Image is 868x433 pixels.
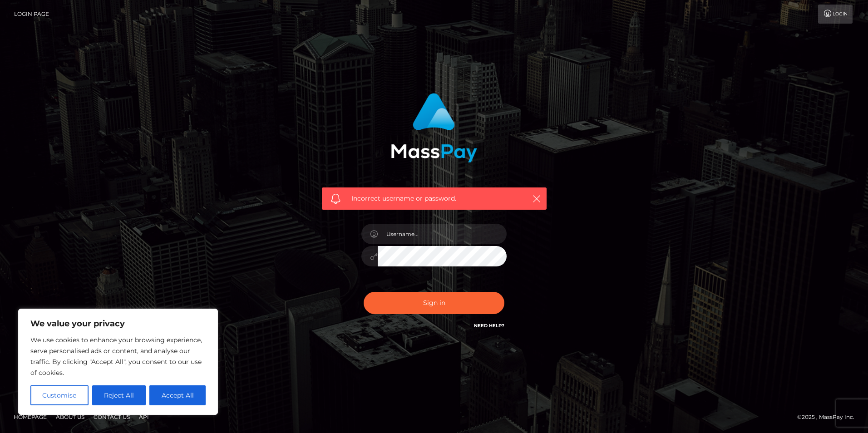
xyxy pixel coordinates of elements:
[474,323,504,329] a: Need Help?
[378,224,507,244] input: Username...
[14,5,49,24] a: Login Page
[92,385,146,405] button: Reject All
[52,410,88,424] a: About Us
[818,5,853,24] a: Login
[135,410,153,424] a: API
[391,93,477,162] img: MassPay Login
[797,412,861,422] div: © 2025 , MassPay Inc.
[90,410,133,424] a: Contact Us
[30,318,206,329] p: We value your privacy
[351,194,517,203] span: Incorrect username or password.
[364,292,504,314] button: Sign in
[18,309,218,415] div: We value your privacy
[30,385,89,405] button: Customise
[149,385,206,405] button: Accept All
[10,410,50,424] a: Homepage
[30,335,206,378] p: We use cookies to enhance your browsing experience, serve personalised ads or content, and analys...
